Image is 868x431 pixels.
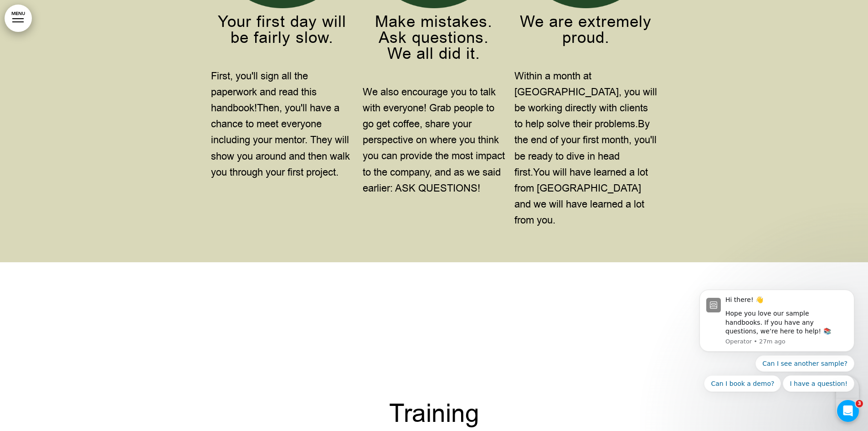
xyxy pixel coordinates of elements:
span: By the end of your first month, you'll be ready to dive in head first. [514,117,657,179]
span: Within a month at [GEOGRAPHIC_DATA], you will be working directly with clients to help solve thei... [514,69,657,131]
span: First, you'll sign all the paperwork and read this handbook! [211,69,317,115]
span: 3 [856,400,863,407]
span: We also encourage you to talk with everyone! Grab people to go get coffee, share your perspective... [363,85,505,195]
iframe: Intercom notifications message [686,239,868,406]
a: MENU [5,5,32,32]
span: Your first day will be fairly slow. [218,11,346,48]
iframe: Intercom live chat [837,400,859,422]
span: Make mistakes. Ask questions. We all did it. [375,11,493,64]
h1: Training [206,401,662,426]
span: We are extremely proud. [520,11,652,48]
span: You will have learned a lot from [GEOGRAPHIC_DATA] and we will have learned a lot from you. [514,166,648,228]
span: Then, you'll have a chance to meet everyone including your mentor. They will show you around and ... [211,101,350,179]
